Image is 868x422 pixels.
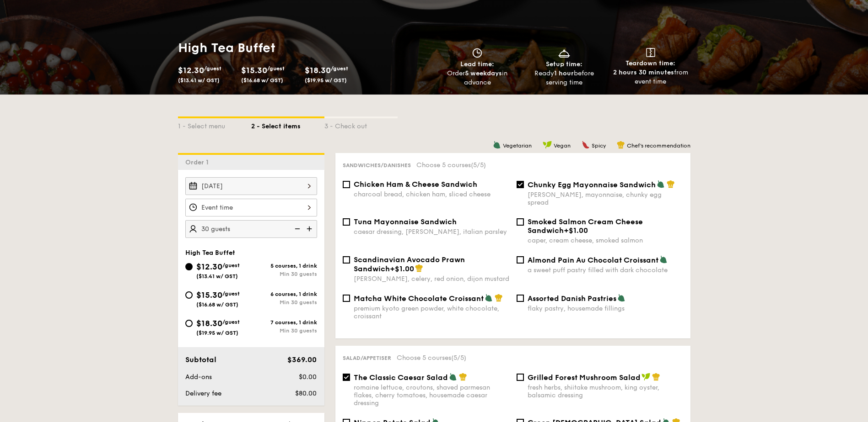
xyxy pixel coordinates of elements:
[185,291,193,299] input: $15.30/guest($16.68 w/ GST)6 courses, 1 drinkMin 30 guests
[613,69,674,76] strong: 2 hours 30 minutes
[295,390,317,397] span: $80.00
[528,305,683,312] div: flaky pastry, housemade fillings
[517,374,524,381] input: Grilled Forest Mushroom Saladfresh herbs, shiitake mushroom, king oyster, balsamic dressing
[528,384,683,399] div: fresh herbs, shiitake mushroom, king oyster, balsamic dressing
[592,142,606,149] span: Spicy
[528,373,641,382] span: Grilled Forest Mushroom Salad
[503,142,532,149] span: Vegetarian
[299,373,317,381] span: $0.00
[528,237,683,244] div: caper, cream cheese, smoked salmon
[185,199,317,216] input: Event time
[290,220,303,237] img: icon-reduce.1d2dbef1.svg
[517,295,524,302] input: Assorted Danish Pastriesflaky pastry, housemade fillings
[459,373,467,381] img: icon-chef-hat.a58ddaea.svg
[354,190,509,198] div: charcoal bread, chicken ham, sliced cheese
[471,161,486,169] span: (5/5)
[343,256,350,264] input: Scandinavian Avocado Prawn Sandwich+$1.00[PERSON_NAME], celery, red onion, dijon mustard
[251,263,317,269] div: 5 courses, 1 drink
[354,373,448,382] span: The Classic Caesar Salad
[554,69,574,77] strong: 1 hour
[251,327,317,334] div: Min 30 guests
[354,180,477,189] span: Chicken Ham & Cheese Sandwich
[185,355,216,364] span: Subtotal
[646,48,655,57] img: icon-teardown.65201eee.svg
[543,141,552,149] img: icon-vegan.f8ff3823.svg
[354,275,509,283] div: [PERSON_NAME], celery, red onion, dijon mustard
[185,390,221,397] span: Delivery fee
[178,65,204,75] span: $12.30
[617,141,625,149] img: icon-chef-hat.a58ddaea.svg
[659,255,668,264] img: icon-vegetarian.fe4039eb.svg
[611,68,690,86] div: from event time
[524,69,604,87] div: Ready before serving time
[305,65,331,75] span: $18.30
[528,180,656,189] span: Chunky Egg Mayonnaise Sandwich
[204,65,221,72] span: /guest
[178,77,220,84] span: ($13.41 w/ GST)
[354,294,484,303] span: Matcha White Chocolate Croissant
[324,118,398,131] div: 3 - Check out
[354,255,465,273] span: Scandinavian Avocado Prawn Sandwich
[331,65,348,72] span: /guest
[343,355,391,361] span: Salad/Appetiser
[460,60,494,68] span: Lead time:
[528,191,683,206] div: [PERSON_NAME], mayonnaise, chunky egg spread
[451,354,466,362] span: (5/5)
[354,305,509,320] div: premium kyoto green powder, white chocolate, croissant
[390,264,414,273] span: +$1.00
[438,69,517,87] div: Order in advance
[185,220,317,238] input: Number of guests
[196,301,238,308] span: ($16.68 w/ GST)
[185,249,235,257] span: High Tea Buffet
[251,118,324,131] div: 2 - Select items
[652,373,660,381] img: icon-chef-hat.a58ddaea.svg
[642,373,651,381] img: icon-vegan.f8ff3823.svg
[178,40,431,56] h1: High Tea Buffet
[196,330,238,336] span: ($19.95 w/ GST)
[517,218,524,226] input: Smoked Salmon Cream Cheese Sandwich+$1.00caper, cream cheese, smoked salmon
[196,290,222,300] span: $15.30
[343,181,350,188] input: Chicken Ham & Cheese Sandwichcharcoal bread, chicken ham, sliced cheese
[554,142,571,149] span: Vegan
[178,118,251,131] div: 1 - Select menu
[222,319,240,325] span: /guest
[528,256,658,264] span: Almond Pain Au Chocolat Croissant
[185,158,212,166] span: Order 1
[267,65,285,72] span: /guest
[251,319,317,326] div: 7 courses, 1 drink
[343,295,350,302] input: Matcha White Chocolate Croissantpremium kyoto green powder, white chocolate, croissant
[343,218,350,226] input: Tuna Mayonnaise Sandwichcaesar dressing, [PERSON_NAME], italian parsley
[416,161,486,169] span: Choose 5 courses
[196,273,238,280] span: ($13.41 w/ GST)
[485,294,493,302] img: icon-vegetarian.fe4039eb.svg
[493,141,501,149] img: icon-vegetarian.fe4039eb.svg
[241,65,267,75] span: $15.30
[222,262,240,269] span: /guest
[303,220,317,237] img: icon-add.58712e84.svg
[354,228,509,236] div: caesar dressing, [PERSON_NAME], italian parsley
[397,354,466,362] span: Choose 5 courses
[251,291,317,297] div: 6 courses, 1 drink
[305,77,347,84] span: ($19.95 w/ GST)
[354,384,509,407] div: romaine lettuce, croutons, shaved parmesan flakes, cherry tomatoes, housemade caesar dressing
[241,77,283,84] span: ($16.68 w/ GST)
[251,271,317,277] div: Min 30 guests
[251,299,317,306] div: Min 30 guests
[343,162,411,169] span: Sandwiches/Danishes
[557,48,571,58] img: icon-dish.430c3a2e.svg
[354,217,457,226] span: Tuna Mayonnaise Sandwich
[667,180,675,188] img: icon-chef-hat.a58ddaea.svg
[185,373,212,381] span: Add-ons
[627,142,690,149] span: Chef's recommendation
[465,69,502,77] strong: 5 weekdays
[564,226,588,235] span: +$1.00
[582,141,590,149] img: icon-spicy.37a8142b.svg
[528,266,683,274] div: a sweet puff pastry filled with dark chocolate
[196,262,222,272] span: $12.30
[449,373,457,381] img: icon-vegetarian.fe4039eb.svg
[343,374,350,381] input: The Classic Caesar Saladromaine lettuce, croutons, shaved parmesan flakes, cherry tomatoes, house...
[528,217,643,235] span: Smoked Salmon Cream Cheese Sandwich
[517,181,524,188] input: Chunky Egg Mayonnaise Sandwich[PERSON_NAME], mayonnaise, chunky egg spread
[470,48,484,58] img: icon-clock.2db775ea.svg
[196,318,222,328] span: $18.30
